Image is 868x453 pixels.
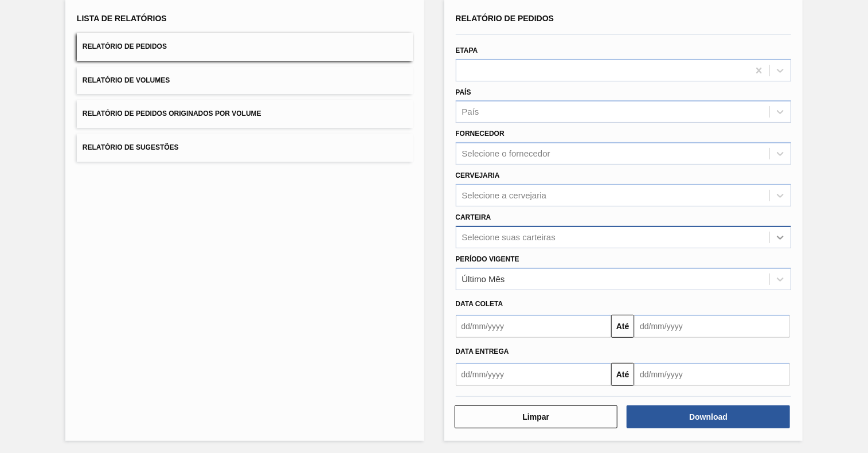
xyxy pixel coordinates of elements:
input: dd/mm/yyyy [456,363,612,386]
button: Download [627,405,790,428]
button: Limpar [455,405,618,428]
span: Relatório de Volumes [83,76,170,84]
span: Relatório de Sugestões [83,143,179,151]
div: Último Mês [462,274,505,284]
button: Relatório de Sugestões [77,134,413,162]
label: Carteira [456,213,491,221]
span: Data Entrega [456,347,509,356]
input: dd/mm/yyyy [634,363,790,386]
span: Relatório de Pedidos [83,42,167,50]
div: Selecione suas carteiras [462,232,556,242]
span: Relatório de Pedidos [456,14,554,23]
button: Até [611,363,634,386]
label: Etapa [456,46,478,54]
div: Selecione a cervejaria [462,190,547,200]
label: Período Vigente [456,255,519,263]
span: Data coleta [456,300,503,308]
button: Relatório de Pedidos [77,33,413,61]
button: Relatório de Pedidos Originados por Volume [77,100,413,128]
label: País [456,88,471,96]
input: dd/mm/yyyy [456,315,612,338]
span: Relatório de Pedidos Originados por Volume [83,110,261,118]
div: Selecione o fornecedor [462,149,550,159]
div: País [462,107,479,117]
input: dd/mm/yyyy [634,315,790,338]
span: Lista de Relatórios [77,14,167,23]
button: Até [611,315,634,338]
label: Fornecedor [456,130,505,138]
button: Relatório de Volumes [77,67,413,95]
label: Cervejaria [456,171,500,179]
